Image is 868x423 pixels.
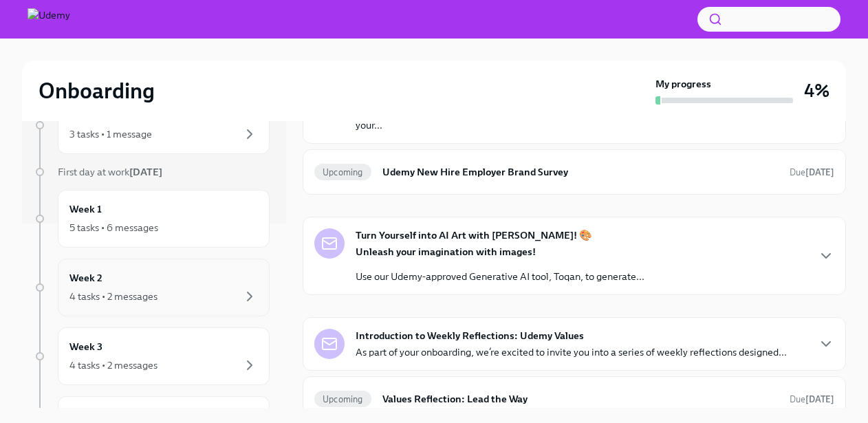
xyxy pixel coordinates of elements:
[805,167,834,177] strong: [DATE]
[33,190,270,248] a: Week 15 tasks • 6 messages
[33,165,270,179] a: First day at work[DATE]
[69,290,158,303] div: 4 tasks • 2 messages
[356,228,592,242] strong: Turn Yourself into AI Art with [PERSON_NAME]! 🎨
[39,77,155,105] h2: Onboarding
[69,358,158,372] div: 4 tasks • 2 messages
[790,394,834,404] span: Due
[356,345,787,359] p: As part of your onboarding, we’re excited to invite you into a series of weekly reflections desig...
[655,77,711,91] strong: My progress
[790,166,834,179] span: September 13th, 2025 11:00
[314,167,371,177] span: Upcoming
[129,166,162,178] strong: [DATE]
[33,259,270,316] a: Week 24 tasks • 2 messages
[356,270,644,283] p: Use our Udemy-approved Generative AI tool, Toqan, to generate...
[805,394,834,404] strong: [DATE]
[356,246,536,258] strong: Unleash your imagination with images!
[790,167,834,177] span: Due
[804,78,829,103] h3: 4%
[356,329,584,343] strong: Introduction to Weekly Reflections: Udemy Values
[69,221,158,235] div: 5 tasks • 6 messages
[314,394,371,404] span: Upcoming
[58,166,162,178] span: First day at work
[33,327,270,385] a: Week 34 tasks • 2 messages
[314,388,834,410] a: UpcomingValues Reflection: Lead the WayDue[DATE]
[314,161,834,183] a: UpcomingUdemy New Hire Employer Brand SurveyDue[DATE]
[33,96,270,154] a: Week -13 tasks • 1 message
[790,393,834,406] span: September 15th, 2025 11:00
[69,270,102,285] h6: Week 2
[382,391,779,406] h6: Values Reflection: Lead the Way
[69,202,102,217] h6: Week 1
[382,164,779,180] h6: Udemy New Hire Employer Brand Survey
[69,127,152,141] div: 3 tasks • 1 message
[69,339,102,354] h6: Week 3
[28,8,70,30] img: Udemy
